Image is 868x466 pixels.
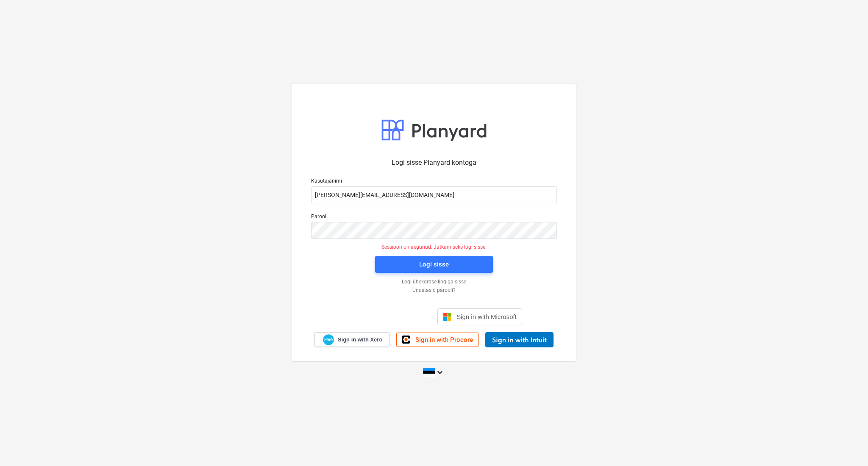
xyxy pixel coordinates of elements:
p: Logi sisse Planyard kontoga [311,158,557,168]
a: Logi ühekordse lingiga sisse [307,279,561,286]
p: Parool [311,214,557,222]
a: Unustasid parooli? [307,287,561,294]
p: Kasutajanimi [311,178,557,186]
div: Logi sisse [419,259,449,270]
img: Microsoft logo [443,313,451,321]
button: Logi sisse [375,256,493,273]
span: Sign in with Microsoft [456,313,517,320]
a: Sign in with Xero [314,332,390,347]
div: Vestlusvidin [826,425,868,466]
p: Sessioon on aegunud. Jätkamiseks logi sisse. [306,244,562,251]
a: Sign in with Procore [396,333,479,347]
iframe: Sign in with Google Button [342,308,435,326]
i: keyboard_arrow_down [435,367,445,377]
iframe: Chat Widget [826,425,868,466]
span: Sign in with Procore [415,336,473,344]
span: Sign in with Xero [338,336,382,344]
input: Kasutajanimi [311,186,557,203]
img: Xero logo [323,334,334,346]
